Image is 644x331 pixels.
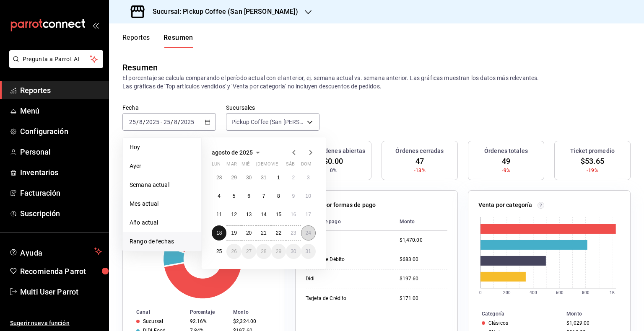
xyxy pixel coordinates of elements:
span: agosto de 2025 [212,149,253,156]
button: 21 de agosto de 2025 [256,225,271,240]
abbr: 31 de julio de 2025 [261,175,266,181]
text: 0 [479,290,482,295]
button: 28 de julio de 2025 [212,170,226,185]
button: Pregunta a Parrot AI [9,50,103,68]
abbr: 29 de agosto de 2025 [276,248,281,254]
span: Ayer [130,162,195,171]
button: 15 de agosto de 2025 [271,207,286,222]
div: 92.16% [190,318,227,324]
button: agosto de 2025 [212,147,263,158]
button: 10 de agosto de 2025 [301,189,316,204]
abbr: 2 de agosto de 2025 [292,175,295,181]
button: 22 de agosto de 2025 [271,225,286,240]
input: ---- [145,119,160,125]
button: 13 de agosto de 2025 [241,207,256,222]
p: El porcentaje se calcula comparando el período actual con el anterior, ej. semana actual vs. sema... [122,74,631,91]
text: 1K [610,290,615,295]
span: Inventarios [20,167,102,178]
button: 1 de agosto de 2025 [271,170,286,185]
span: -19% [587,167,598,174]
abbr: 10 de agosto de 2025 [306,193,311,199]
abbr: jueves [256,161,306,170]
button: 8 de agosto de 2025 [271,189,286,204]
button: 19 de agosto de 2025 [226,225,241,240]
a: Pregunta a Parrot AI [6,61,103,70]
span: 49 [502,155,510,167]
abbr: 26 de agosto de 2025 [231,248,236,254]
span: Menú [20,105,102,116]
button: 5 de agosto de 2025 [226,189,241,204]
abbr: 25 de agosto de 2025 [216,248,222,254]
abbr: domingo [301,161,312,170]
abbr: 31 de agosto de 2025 [306,248,311,254]
button: 4 de agosto de 2025 [212,189,226,204]
abbr: 18 de agosto de 2025 [216,230,222,236]
th: Monto [563,309,630,318]
button: 29 de agosto de 2025 [271,244,286,259]
div: Resumen [122,61,158,74]
span: Pregunta a Parrot AI [23,55,90,64]
span: Configuración [20,126,102,137]
abbr: 22 de agosto de 2025 [276,230,281,236]
abbr: 20 de agosto de 2025 [246,230,252,236]
abbr: 12 de agosto de 2025 [231,212,236,217]
th: Categoría [468,309,563,318]
abbr: miércoles [241,161,249,170]
div: Sucursal [143,318,163,324]
span: 47 [415,155,424,167]
h3: Órdenes cerradas [395,147,444,155]
button: 7 de agosto de 2025 [256,189,271,204]
input: -- [174,119,178,125]
th: Monto [393,213,447,231]
abbr: 19 de agosto de 2025 [231,230,236,236]
abbr: 28 de agosto de 2025 [261,248,266,254]
div: Tarjeta de Crédito [306,295,386,302]
button: 25 de agosto de 2025 [212,244,226,259]
button: open_drawer_menu [92,22,99,28]
h3: Ticket promedio [570,147,615,155]
abbr: 3 de agosto de 2025 [307,175,310,181]
span: / [143,119,145,125]
abbr: 16 de agosto de 2025 [291,212,296,217]
th: Forma de pago [306,213,393,231]
abbr: 6 de agosto de 2025 [247,193,250,199]
span: Año actual [130,218,195,227]
p: Venta por categoría [478,201,532,209]
button: 29 de julio de 2025 [226,170,241,185]
abbr: 21 de agosto de 2025 [261,230,266,236]
abbr: 8 de agosto de 2025 [277,193,280,199]
h3: Órdenes totales [484,147,528,155]
div: $2,324.00 [233,318,271,324]
abbr: 4 de agosto de 2025 [218,193,221,199]
abbr: martes [226,161,236,170]
abbr: 9 de agosto de 2025 [292,193,295,199]
div: $683.00 [400,256,447,263]
abbr: 30 de julio de 2025 [246,175,252,181]
div: Didi [306,275,386,282]
input: -- [139,119,143,125]
th: Canal [123,308,187,317]
button: 30 de agosto de 2025 [286,244,301,259]
button: 31 de julio de 2025 [256,170,271,185]
abbr: 13 de agosto de 2025 [246,212,252,217]
div: $1,470.00 [400,237,447,244]
label: Fecha [122,105,216,111]
span: - [161,119,162,125]
abbr: 11 de agosto de 2025 [216,212,222,217]
abbr: viernes [271,161,278,170]
button: 14 de agosto de 2025 [256,207,271,222]
button: 24 de agosto de 2025 [301,225,316,240]
div: Clásicos [488,320,508,326]
abbr: 7 de agosto de 2025 [262,193,265,199]
button: 2 de agosto de 2025 [286,170,301,185]
button: 28 de agosto de 2025 [256,244,271,259]
text: 800 [582,290,589,295]
div: $171.00 [400,295,447,302]
span: $53.65 [581,155,604,167]
abbr: 29 de julio de 2025 [231,175,236,181]
button: 26 de agosto de 2025 [226,244,241,259]
abbr: 14 de agosto de 2025 [261,212,266,217]
span: -9% [502,167,510,174]
span: Hoy [130,143,195,152]
button: 16 de agosto de 2025 [286,207,301,222]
